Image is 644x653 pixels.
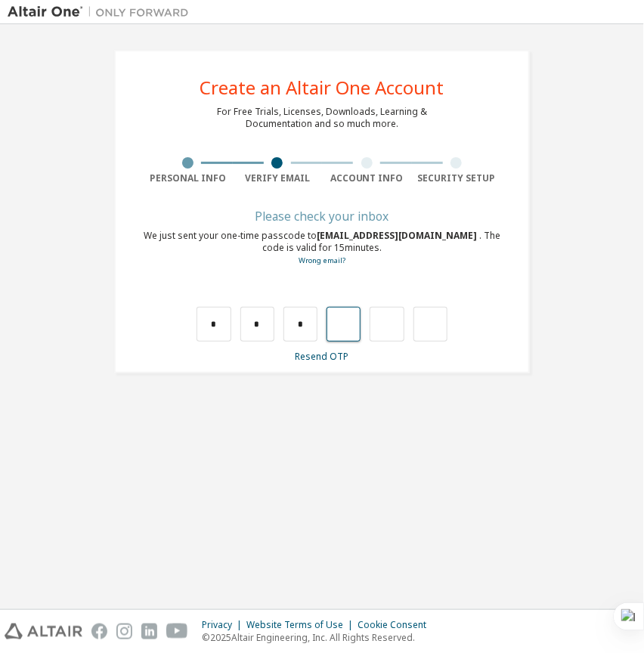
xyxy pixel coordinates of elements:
div: Security Setup [412,172,502,184]
img: altair_logo.svg [5,624,82,639]
p: © 2025 Altair Engineering, Inc. All Rights Reserved. [202,631,435,644]
div: Privacy [202,619,246,631]
div: Please check your inbox [143,212,501,221]
img: youtube.svg [166,624,188,639]
div: Personal Info [143,172,233,184]
span: [EMAIL_ADDRESS][DOMAIN_NAME] [317,229,479,242]
div: Create an Altair One Account [200,79,444,97]
div: Verify Email [233,172,323,184]
img: facebook.svg [91,624,107,639]
img: instagram.svg [116,624,132,639]
img: linkedin.svg [141,624,157,639]
div: Account Info [322,172,412,184]
div: We just sent your one-time passcode to . The code is valid for 15 minutes. [143,230,501,267]
a: Resend OTP [296,350,349,363]
div: For Free Trials, Licenses, Downloads, Learning & Documentation and so much more. [217,106,427,130]
div: Cookie Consent [358,619,435,631]
img: Altair One [8,5,197,20]
a: Go back to the registration form [299,255,345,265]
div: Website Terms of Use [246,619,358,631]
